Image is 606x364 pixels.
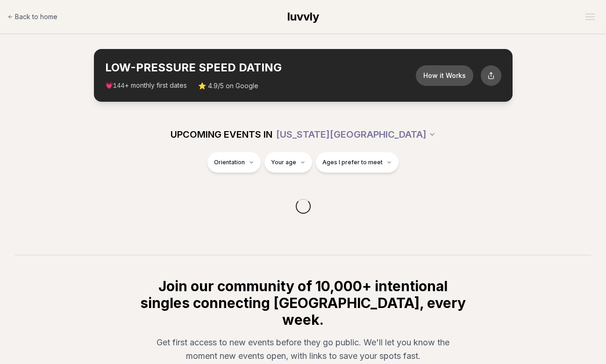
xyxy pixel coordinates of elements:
span: Your age [271,159,296,166]
span: Orientation [214,159,245,166]
h2: LOW-PRESSURE SPEED DATING [105,60,416,75]
button: Orientation [207,152,261,173]
span: UPCOMING EVENTS IN [171,128,272,141]
span: luvvly [287,10,319,23]
button: Ages I prefer to meet [316,152,399,173]
a: luvvly [287,9,319,24]
span: 144 [113,82,125,90]
h2: Join our community of 10,000+ intentional singles connecting [GEOGRAPHIC_DATA], every week. [139,278,468,328]
span: Ages I prefer to meet [322,159,383,166]
button: Open menu [582,10,599,24]
button: Your age [264,152,312,173]
a: Back to home [7,7,57,26]
span: ⭐ 4.9/5 on Google [198,81,258,91]
button: [US_STATE][GEOGRAPHIC_DATA] [276,124,436,145]
p: Get first access to new events before they go public. We'll let you know the moment new events op... [146,336,460,363]
button: How it Works [416,65,473,86]
span: 💗 + monthly first dates [105,81,187,91]
span: Back to home [15,12,57,21]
